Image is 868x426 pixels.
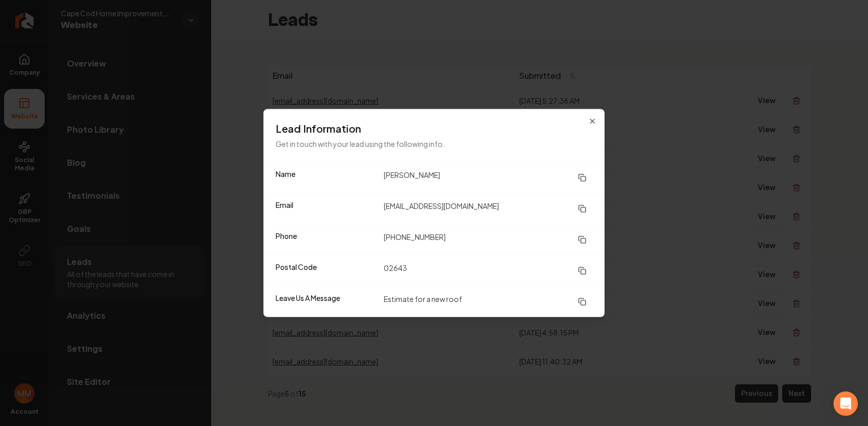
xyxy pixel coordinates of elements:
dt: Postal Code [276,262,376,280]
dt: Leave Us A Message [276,293,376,311]
dd: [PERSON_NAME] [384,169,592,187]
p: Get in touch with your lead using the following info. [276,138,592,150]
dd: [PHONE_NUMBER] [384,231,592,249]
h3: Lead Information [276,121,592,136]
dd: 02643 [384,262,592,280]
dt: Email [276,200,376,218]
dd: [EMAIL_ADDRESS][DOMAIN_NAME] [384,200,592,218]
dd: Estimate for a new roof [384,293,592,311]
dt: Phone [276,231,376,249]
dt: Name [276,169,376,187]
